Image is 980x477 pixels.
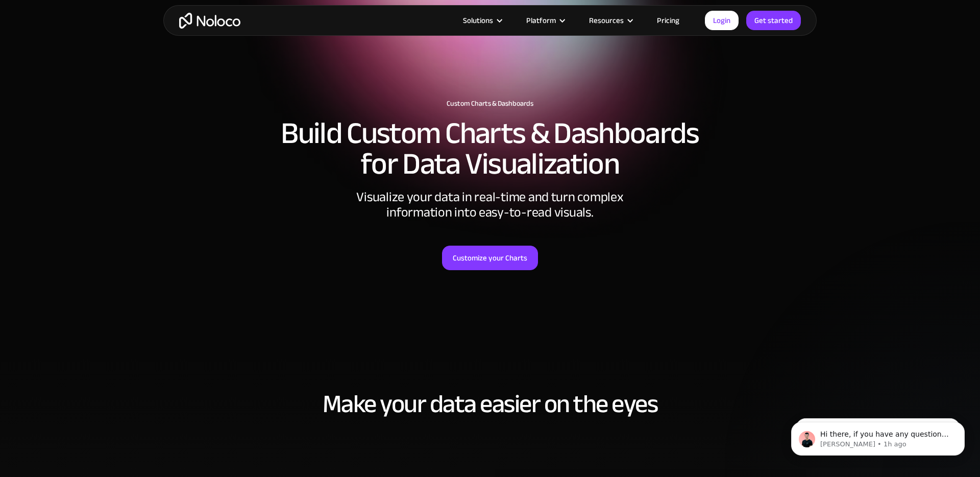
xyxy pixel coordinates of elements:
[179,13,240,29] a: home
[776,400,980,472] iframe: Intercom notifications message
[644,14,692,27] a: Pricing
[174,118,806,179] h2: Build Custom Charts & Dashboards for Data Visualization
[337,189,643,220] div: Visualize your data in real-time and turn complex information into easy-to-read visuals.
[526,14,556,27] div: Platform
[589,14,624,27] div: Resources
[442,246,538,270] a: Customize your Charts
[174,100,806,108] h1: Custom Charts & Dashboards
[450,14,513,27] div: Solutions
[463,14,493,27] div: Solutions
[576,14,644,27] div: Resources
[513,14,576,27] div: Platform
[705,11,739,30] a: Login
[174,390,806,418] h2: Make your data easier on the eyes
[746,11,801,30] a: Get started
